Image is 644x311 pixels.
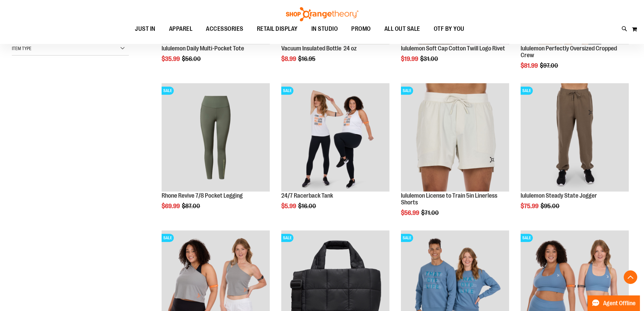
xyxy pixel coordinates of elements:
a: 24/7 Racerback Tank [281,192,333,199]
span: $95.00 [541,203,560,209]
span: OTF BY YOU [434,21,464,37]
span: SALE [162,234,174,242]
span: $75.99 [521,203,540,209]
span: RETAIL DISPLAY [257,21,298,37]
a: lululemon Steady State JoggerSALE [521,83,629,193]
span: $97.00 [540,62,559,69]
button: Agent Offline [588,295,640,311]
img: lululemon License to Train 5in Linerless Shorts [401,83,509,192]
span: ALL OUT SALE [384,21,420,37]
span: ACCESSORIES [206,21,243,37]
button: Back To Top [624,270,637,284]
span: SALE [401,234,413,242]
span: $69.99 [162,203,181,209]
span: SALE [281,87,293,95]
span: PROMO [351,21,371,37]
span: IN STUDIO [311,21,338,37]
a: Rhone Revive 7/8 Pocket LeggingSALE [162,83,270,193]
span: $19.99 [401,55,419,62]
span: $8.99 [281,55,297,62]
a: lululemon License to Train 5in Linerless ShortsSALE [401,83,509,193]
span: SALE [521,87,533,95]
a: lululemon Perfectly Oversized Cropped Crew [521,45,617,59]
a: lululemon Soft Cap Cotton Twill Logo Rivet [401,45,505,52]
span: $87.00 [182,203,201,209]
div: product [278,80,393,227]
span: $56.99 [401,209,420,216]
span: SALE [281,234,293,242]
img: Shop Orangetheory [285,7,359,21]
span: $5.99 [281,203,297,209]
a: Vacuum Insulated Bottle 24 oz [281,45,357,52]
img: Rhone Revive 7/8 Pocket Legging [162,83,270,192]
span: $71.00 [421,209,440,216]
span: SALE [521,234,533,242]
span: $56.00 [182,55,202,62]
img: lululemon Steady State Jogger [521,83,629,192]
img: 24/7 Racerback Tank [281,83,389,192]
a: lululemon Steady State Jogger [521,192,597,199]
a: lululemon Daily Multi-Pocket Tote [162,45,244,52]
span: Item Type [12,46,31,51]
div: product [158,80,273,227]
span: APPAREL [169,21,193,37]
span: SALE [162,87,174,95]
a: lululemon License to Train 5in Linerless Shorts [401,192,497,206]
span: $31.00 [420,55,439,62]
span: JUST IN [135,21,156,37]
span: $16.00 [298,203,317,209]
span: $16.95 [298,55,316,62]
span: $35.99 [162,55,181,62]
a: 24/7 Racerback TankSALE [281,83,389,193]
a: Rhone Revive 7/8 Pocket Legging [162,192,243,199]
div: product [398,80,512,233]
span: Agent Offline [603,300,636,307]
span: SALE [401,87,413,95]
span: $81.99 [521,62,539,69]
div: product [517,80,632,227]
